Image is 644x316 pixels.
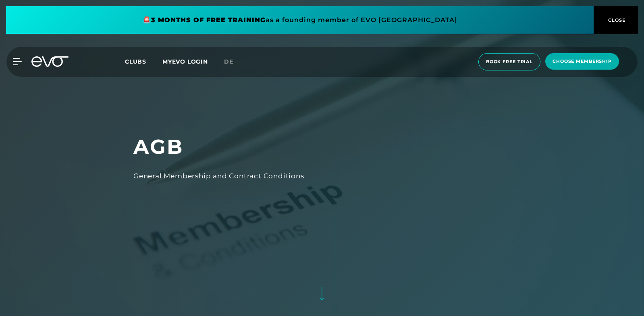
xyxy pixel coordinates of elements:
h1: AGB [133,134,511,160]
a: MYEVO LOGIN [162,58,208,65]
div: General Membership and Contract Conditions [133,169,511,182]
a: book free trial [476,53,543,70]
span: de [224,58,233,65]
a: Clubs [125,58,162,65]
span: choose membership [553,58,612,65]
span: Clubs [125,58,146,65]
a: choose membership [543,53,621,70]
span: CLOSE [606,17,626,24]
a: de [224,57,243,66]
button: CLOSE [594,6,638,34]
span: book free trial [486,58,533,65]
